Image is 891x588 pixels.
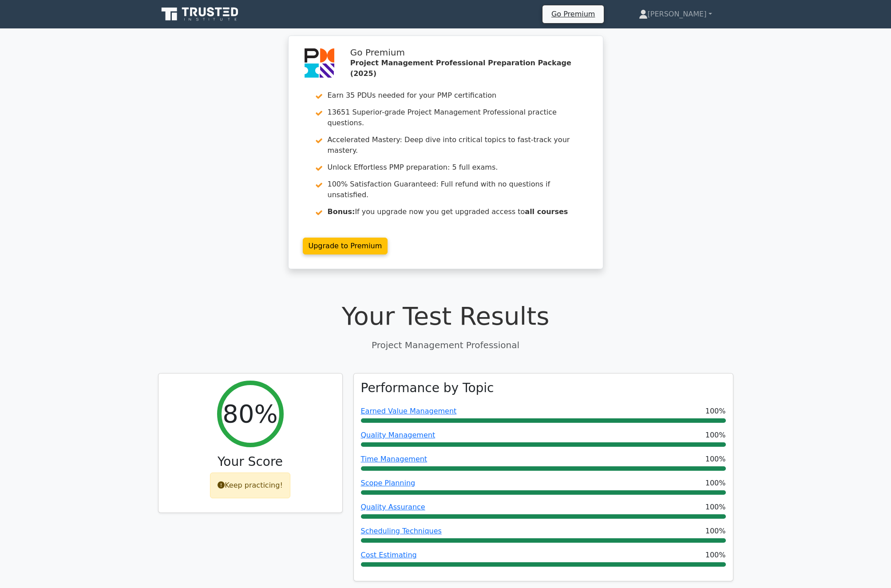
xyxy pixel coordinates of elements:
div: Keep practicing! [210,473,290,498]
a: Go Premium [546,8,600,20]
span: 100% [705,478,726,489]
a: Quality Assurance [361,503,425,511]
p: Project Management Professional [158,338,733,352]
a: Earned Value Management [361,407,457,415]
h3: Your Score [166,454,335,469]
h1: Your Test Results [158,301,733,331]
span: 100% [705,454,726,465]
a: Upgrade to Premium [303,238,388,254]
a: [PERSON_NAME] [618,5,733,23]
a: Scope Planning [361,479,416,487]
span: 100% [705,550,726,560]
span: 100% [705,526,726,536]
a: Quality Management [361,431,436,439]
a: Scheduling Techniques [361,527,442,535]
a: Time Management [361,455,428,463]
h2: 80% [222,399,277,429]
span: 100% [705,502,726,513]
span: 100% [705,406,726,417]
a: Cost Estimating [361,551,417,559]
span: 100% [705,430,726,441]
h3: Performance by Topic [361,381,494,396]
